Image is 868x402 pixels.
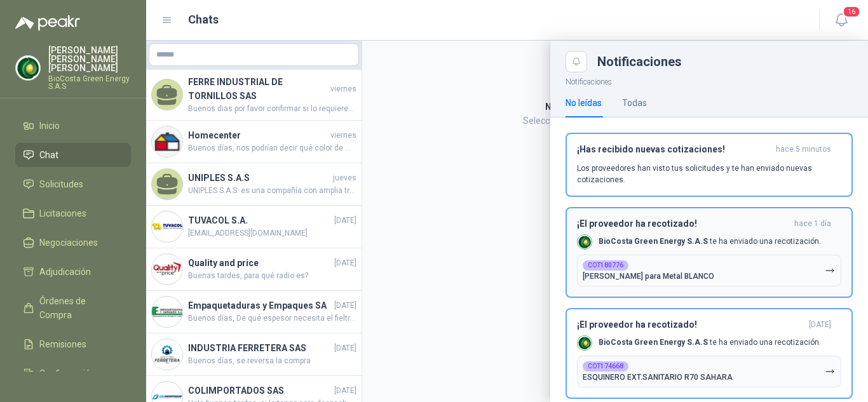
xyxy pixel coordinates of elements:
[583,272,714,281] p: [PERSON_NAME] para Metal BLANCO
[830,9,853,32] button: 16
[577,144,771,155] h3: ¡Has recibido nuevas cotizaciones!
[16,56,40,80] img: Company Logo
[577,163,841,185] p: Los proveedores han visto tus solicitudes y te han enviado nuevas cotizaciones.
[566,96,602,110] div: No leídas
[588,363,623,370] b: COT174668
[809,319,831,330] span: [DATE]
[599,236,821,247] p: te ha enviado una recotización.
[39,265,91,279] span: Adjudicación
[577,218,789,229] h3: ¡El proveedor ha recotizado!
[15,260,131,284] a: Adjudicación
[39,177,83,191] span: Solicitudes
[15,289,131,327] a: Órdenes de Compra
[39,206,86,220] span: Licitaciones
[15,332,131,356] a: Remisiones
[566,308,853,399] button: ¡El proveedor ha recotizado![DATE] Company LogoBioCosta Green Energy S.A.S te ha enviado una reco...
[578,336,592,350] img: Company Logo
[39,337,86,351] span: Remisiones
[577,319,804,330] h3: ¡El proveedor ha recotizado!
[39,294,119,322] span: Órdenes de Compra
[39,236,98,250] span: Negociaciones
[599,337,821,348] p: te ha enviado una recotización.
[39,119,60,133] span: Inicio
[566,133,853,197] button: ¡Has recibido nuevas cotizaciones!hace 5 minutos Los proveedores han visto tus solicitudes y te h...
[776,144,831,155] span: hace 5 minutos
[188,11,219,29] h1: Chats
[577,356,841,387] button: COT174668ESQUINERO EXT.SANITARIO R70 SAHARA
[39,366,95,380] span: Configuración
[843,6,860,18] span: 16
[15,114,131,138] a: Inicio
[566,207,853,298] button: ¡El proveedor ha recotizado!hace 1 día Company LogoBioCosta Green Energy S.A.S te ha enviado una ...
[597,55,853,68] div: Notificaciones
[15,143,131,167] a: Chat
[599,237,708,246] b: BioCosta Green Energy S.A.S
[550,72,868,88] p: Notificaciones
[588,262,623,269] b: COT180776
[583,373,733,382] p: ESQUINERO EXT.SANITARIO R70 SAHARA
[15,15,80,30] img: Logo peakr
[15,172,131,196] a: Solicitudes
[39,148,58,162] span: Chat
[577,255,841,286] button: COT180776[PERSON_NAME] para Metal BLANCO
[15,361,131,385] a: Configuración
[48,75,131,90] p: BioCosta Green Energy S.A.S
[578,235,592,249] img: Company Logo
[794,218,831,229] span: hace 1 día
[48,46,131,72] p: [PERSON_NAME] [PERSON_NAME] [PERSON_NAME]
[15,201,131,225] a: Licitaciones
[599,338,708,347] b: BioCosta Green Energy S.A.S
[622,96,647,110] div: Todas
[15,231,131,255] a: Negociaciones
[566,51,587,72] button: Close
